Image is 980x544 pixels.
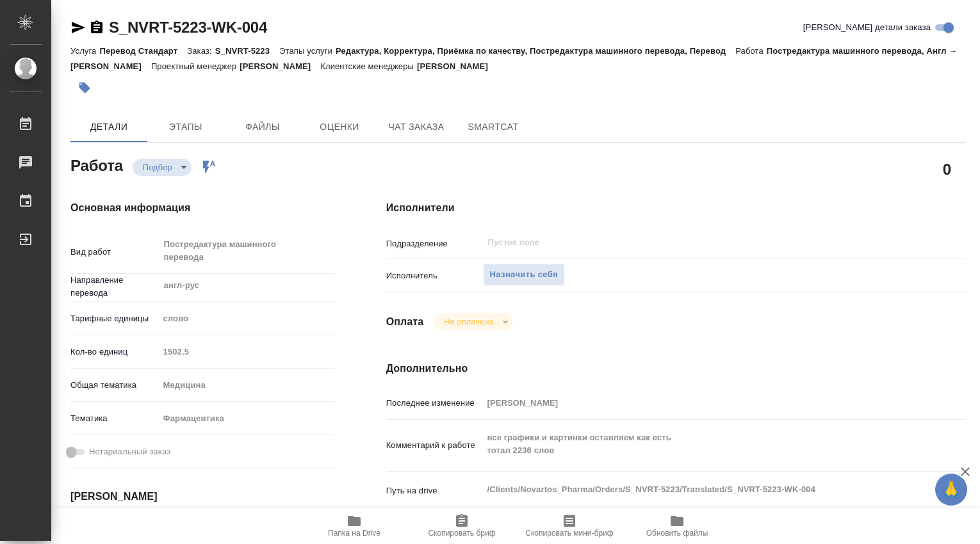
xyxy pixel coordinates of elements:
[159,342,335,361] input: Пустое поле
[417,61,498,71] p: [PERSON_NAME]
[386,269,483,282] p: Исполнитель
[139,162,176,173] button: Подбор
[159,308,335,330] div: слово
[483,427,918,461] textarea: все графики и картинки оставляем как есть тотал 2236 слов
[386,361,966,376] h4: Дополнительно
[70,46,99,56] p: Услуга
[386,314,424,330] h4: Оплата
[940,476,962,503] span: 🙏
[462,119,524,135] span: SmartCat
[434,313,512,330] div: Подбор
[483,264,565,286] button: Назначить себя
[109,19,267,36] a: S_NVRT-5223-WK-004
[240,61,320,71] p: [PERSON_NAME]
[70,74,99,102] button: Добавить тэг
[428,529,495,538] span: Скопировать бриф
[215,46,279,56] p: S_NVRT-5223
[70,200,335,216] h4: Основная информация
[943,158,951,180] h2: 0
[623,508,731,544] button: Обновить файлы
[78,119,140,135] span: Детали
[151,61,240,71] p: Проектный менеджер
[70,274,159,300] p: Направление перевода
[70,153,123,176] h2: Работа
[483,479,918,500] textarea: /Clients/Novartos_Pharma/Orders/S_NVRT-5223/Translated/S_NVRT-5223-WK-004
[159,374,335,396] div: Медицина
[320,61,417,71] p: Клиентские менеджеры
[89,445,170,458] span: Нотариальный заказ
[386,439,483,452] p: Комментарий к работе
[386,397,483,410] p: Последнее изменение
[487,235,888,250] input: Пустое поле
[155,119,216,135] span: Этапы
[386,119,447,135] span: Чат заказа
[386,200,966,216] h4: Исполнители
[803,21,931,34] span: [PERSON_NAME] детали заказа
[408,508,516,544] button: Скопировать бриф
[935,474,967,506] button: 🙏
[336,46,735,56] p: Редактура, Корректура, Приёмка по качеству, Постредактура машинного перевода, Перевод
[159,408,335,429] div: Фармацевтика
[490,268,558,282] span: Назначить себя
[525,529,613,538] span: Скопировать мини-бриф
[309,119,370,135] span: Оценки
[386,237,483,250] p: Подразделение
[89,20,104,35] button: Скопировать ссылку
[70,346,159,358] p: Кол-во единиц
[133,159,192,176] div: Подбор
[516,508,623,544] button: Скопировать мини-бриф
[386,484,483,497] p: Путь на drive
[232,119,293,135] span: Файлы
[279,46,336,56] p: Этапы услуги
[735,46,767,56] p: Работа
[99,46,187,56] p: Перевод Стандарт
[70,246,159,259] p: Вид работ
[440,316,497,327] button: Не оплачена
[300,508,408,544] button: Папка на Drive
[646,529,708,538] span: Обновить файлы
[70,20,86,35] button: Скопировать ссылку для ЯМессенджера
[187,46,215,56] p: Заказ:
[328,529,380,538] span: Папка на Drive
[70,379,159,392] p: Общая тематика
[70,412,159,425] p: Тематика
[70,489,335,504] h4: [PERSON_NAME]
[70,312,159,325] p: Тарифные единицы
[483,394,918,412] input: Пустое поле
